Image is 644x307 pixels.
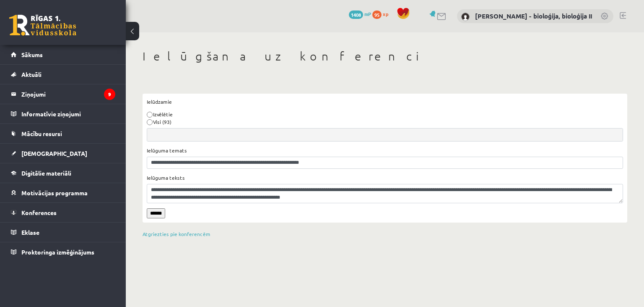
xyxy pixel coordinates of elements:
[11,45,115,64] a: Sākums
[21,104,115,123] legend: Informatīvie ziņojumi
[11,104,115,123] a: Informatīvie ziņojumi
[11,163,115,183] a: Digitālie materiāli
[11,223,115,242] a: Eklase
[147,147,187,154] label: Ielūguma temats
[21,84,115,104] legend: Ziņojumi
[21,248,94,256] span: Proktoringa izmēģinājums
[11,144,115,163] a: [DEMOGRAPHIC_DATA]
[21,150,87,157] span: [DEMOGRAPHIC_DATA]
[11,203,115,222] a: Konferences
[21,71,42,78] span: Aktuāli
[349,10,363,19] span: 1408
[372,10,382,19] span: 95
[383,10,388,17] span: xp
[21,130,62,137] span: Mācību resursi
[143,49,627,63] h1: Ielūgšana uz konferenci
[153,110,173,118] label: Izvēlētie
[461,13,470,21] img: Elza Saulīte - bioloģija, bioloģija II
[21,209,57,216] span: Konferences
[21,189,88,197] span: Motivācijas programma
[364,10,371,17] span: mP
[9,15,76,36] a: Rīgas 1. Tālmācības vidusskola
[11,65,115,84] a: Aktuāli
[21,51,43,58] span: Sākums
[11,183,115,202] a: Motivācijas programma
[21,228,39,236] span: Eklase
[143,231,210,237] a: Atgriezties pie konferencēm
[475,12,592,20] a: [PERSON_NAME] - bioloģija, bioloģija II
[11,84,115,104] a: Ziņojumi9
[147,98,172,105] label: Ielūdzamie
[11,242,115,262] a: Proktoringa izmēģinājums
[21,169,71,177] span: Digitālie materiāli
[147,174,185,181] label: Ielūguma teksts
[104,89,115,100] i: 9
[153,118,171,126] label: Visi (93)
[11,124,115,143] a: Mācību resursi
[372,10,392,17] a: 95 xp
[349,10,371,17] a: 1408 mP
